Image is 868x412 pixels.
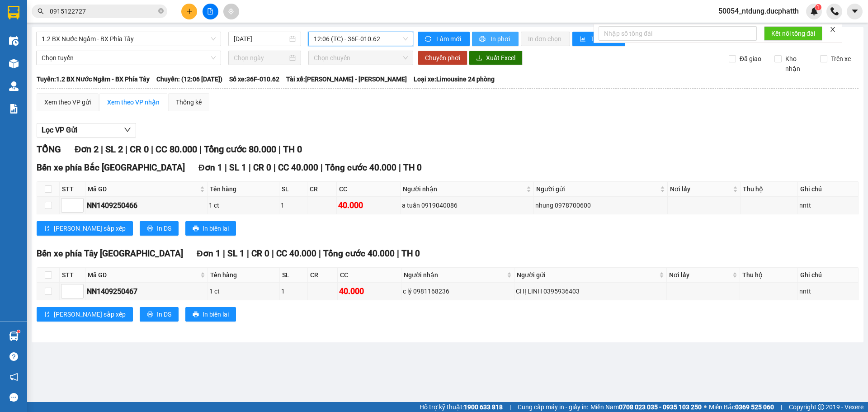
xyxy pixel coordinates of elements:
[402,200,532,210] div: a tuấn 0919040086
[9,373,18,381] span: notification
[203,223,229,233] span: In biên lai
[276,248,316,259] span: CC 40.000
[469,51,523,65] button: downloadXuất Excel
[44,225,50,232] span: sort-ascending
[418,51,467,65] button: Chuyển phơi
[204,144,276,155] span: Tổng cước 80.000
[319,248,321,259] span: |
[87,200,206,211] div: NN1409250466
[338,199,399,212] div: 40.000
[491,34,511,44] span: In phơi
[599,26,757,41] input: Nhập số tổng đài
[280,268,307,283] th: SL
[209,286,278,296] div: 1 ct
[140,307,179,322] button: printerIn DS
[234,34,288,44] input: 14/09/2025
[830,26,836,33] span: close
[338,268,401,283] th: CC
[158,8,164,14] span: close-circle
[185,307,236,322] button: printerIn biên lai
[711,5,806,17] span: 50054_ntdung.ducphatth
[403,286,513,296] div: c lý 0981168236
[234,53,288,63] input: Chọn ngày
[156,74,222,84] span: Chuyến: (12:06 [DATE])
[85,283,208,300] td: NN1409250467
[37,162,185,173] span: Bến xe phía Bắc [GEOGRAPHIC_DATA]
[851,7,859,15] span: caret-down
[85,197,208,214] td: NN1409250466
[521,32,570,46] button: In đơn chọn
[44,97,91,107] div: Xem theo VP gửi
[199,144,202,155] span: |
[38,8,44,14] span: search
[810,7,818,15] img: icon-new-feature
[42,51,216,65] span: Chọn tuyến
[516,286,665,296] div: CHỊ LINH 0395936403
[619,403,702,411] strong: 0708 023 035 - 0935 103 250
[253,162,271,173] span: CR 0
[781,402,782,412] span: |
[669,270,731,280] span: Nơi lấy
[518,402,588,412] span: Cung cấp máy in - giấy in:
[339,285,400,298] div: 40.000
[278,144,281,155] span: |
[479,36,487,43] span: printer
[208,182,279,197] th: Tên hàng
[321,162,323,173] span: |
[9,104,19,114] img: solution-icon
[337,182,401,197] th: CC
[283,144,302,155] span: TH 0
[281,200,305,210] div: 1
[274,162,276,173] span: |
[486,53,515,63] span: Xuất Excel
[42,32,216,46] span: 1.2 BX Nước Ngầm - BX Phía Tây
[54,223,126,233] span: [PERSON_NAME] sắp xếp
[37,123,136,137] button: Lọc VP Gửi
[472,32,519,46] button: printerIn phơi
[476,55,482,62] span: download
[60,268,85,283] th: STT
[771,28,815,38] span: Kết nối tổng đài
[88,270,198,280] span: Mã GD
[827,54,854,64] span: Trên xe
[9,352,18,361] span: question-circle
[227,248,245,259] span: SL 1
[209,200,278,210] div: 1 ct
[37,144,61,155] span: TỔNG
[782,54,813,74] span: Kho nhận
[42,124,77,136] span: Lọc VP Gửi
[107,97,160,107] div: Xem theo VP nhận
[229,74,279,84] span: Số xe: 36F-010.62
[181,4,197,19] button: plus
[157,223,171,233] span: In DS
[17,330,20,333] sup: 1
[158,7,164,16] span: close-circle
[279,182,307,197] th: SL
[37,248,183,259] span: Bến xe phía Tây [GEOGRAPHIC_DATA]
[399,162,401,173] span: |
[9,36,19,46] img: warehouse-icon
[847,4,863,19] button: caret-down
[307,182,337,197] th: CR
[590,402,702,412] span: Miền Nam
[397,248,399,259] span: |
[37,76,150,83] b: Tuyến: 1.2 BX Nước Ngầm - BX Phía Tây
[185,221,236,236] button: printerIn biên lai
[223,4,239,19] button: aim
[272,248,274,259] span: |
[193,311,199,318] span: printer
[815,4,821,10] sup: 1
[87,286,206,297] div: NN1409250467
[125,144,127,155] span: |
[741,182,798,197] th: Thu hộ
[124,126,131,133] span: down
[75,144,99,155] span: Đơn 2
[207,8,213,14] span: file-add
[418,32,470,46] button: syncLàm mới
[572,32,625,46] button: bar-chartThống kê
[44,311,50,318] span: sort-ascending
[37,307,133,322] button: sort-ascending[PERSON_NAME] sắp xếp
[425,36,433,43] span: sync
[203,309,229,319] span: In biên lai
[799,286,857,296] div: nntt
